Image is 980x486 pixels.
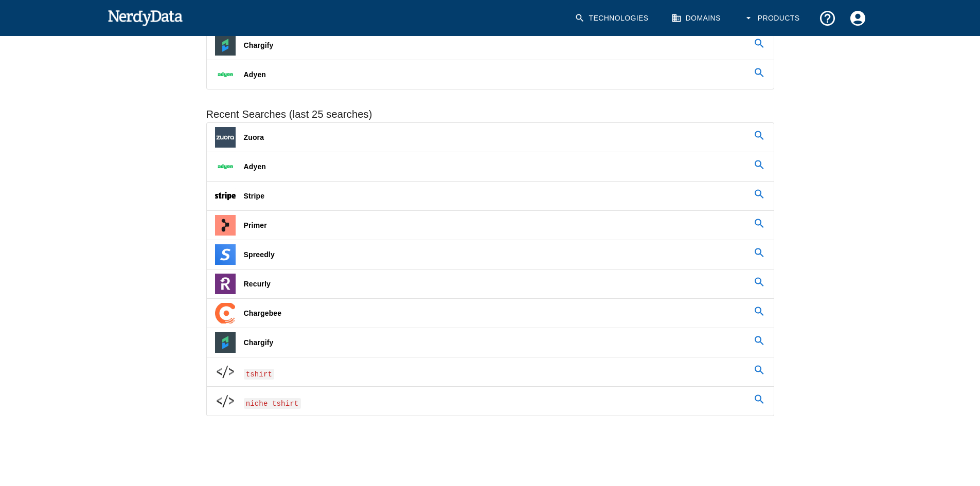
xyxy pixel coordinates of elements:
p: Stripe [244,191,265,201]
a: Chargify [207,328,774,357]
a: tshirt [207,357,774,386]
h6: Recent Searches (last 25 searches) [206,106,774,122]
button: Support and Documentation [812,3,843,33]
a: niche tshirt [207,387,774,416]
button: Account Settings [843,3,873,33]
a: Primer [207,211,774,240]
button: Products [737,3,808,33]
a: Technologies [568,3,657,33]
p: Chargebee [244,308,282,318]
iframe: Drift Widget Chat Controller [929,413,968,452]
span: tshirt [244,369,275,380]
p: Primer [244,220,267,230]
p: Adyen [244,69,266,80]
span: niche tshirt [244,398,301,409]
a: Domains [665,3,729,33]
a: Zuora [207,123,774,152]
a: Chargify [207,31,774,60]
p: Spreedly [244,249,275,260]
p: Chargify [244,40,274,50]
p: Chargify [244,337,274,348]
a: Adyen [207,60,774,89]
a: Adyen [207,152,774,181]
a: Spreedly [207,240,774,269]
p: Recurly [244,279,271,289]
p: Zuora [244,132,264,142]
a: Stripe [207,182,774,210]
p: Adyen [244,161,266,172]
a: Chargebee [207,299,774,328]
a: Recurly [207,269,774,298]
img: NerdyData.com [108,7,183,28]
